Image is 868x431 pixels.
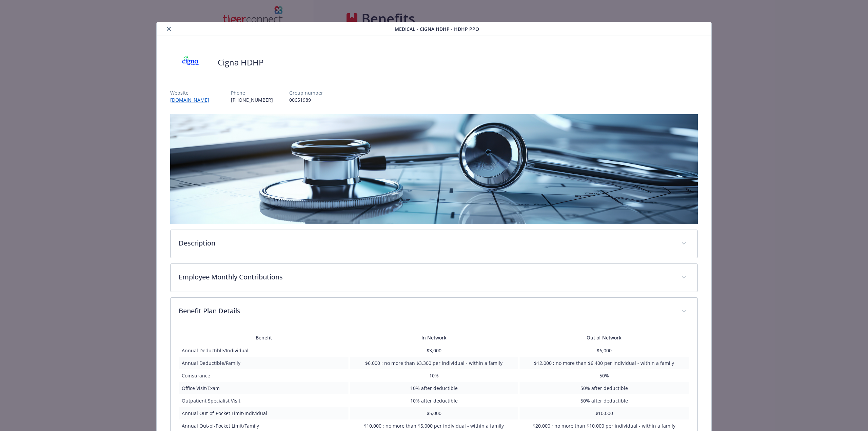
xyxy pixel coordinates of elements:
td: 10% [349,369,519,382]
td: $10,000 [519,407,689,419]
td: 10% after deductible [349,394,519,407]
td: 50% [519,369,689,382]
img: banner [170,114,698,224]
div: Description [171,230,697,258]
p: Group number [289,89,323,96]
p: Phone [231,89,273,96]
th: In Network [349,331,519,344]
a: [DOMAIN_NAME] [170,97,215,103]
h2: Cigna HDHP [218,57,263,68]
th: Benefit [179,331,349,344]
td: $5,000 [349,407,519,419]
td: 10% after deductible [349,382,519,394]
td: Coinsurance [179,369,349,382]
p: [PHONE_NUMBER] [231,96,273,103]
td: $6,000 ; no more than $3,300 per individual - within a family [349,357,519,369]
td: Annual Deductible/Individual [179,344,349,357]
td: Annual Out-of-Pocket Limit/Individual [179,407,349,419]
p: Employee Monthly Contributions [179,272,673,282]
span: Medical - Cigna HDHP - HDHP PPO [395,25,479,33]
td: 50% after deductible [519,382,689,394]
div: Employee Monthly Contributions [171,264,697,292]
p: Description [179,238,673,248]
td: Annual Deductible/Family [179,357,349,369]
td: $12,000 ; no more than $6,400 per individual - within a family [519,357,689,369]
td: 50% after deductible [519,394,689,407]
p: Website [170,89,215,96]
td: $3,000 [349,344,519,357]
th: Out of Network [519,331,689,344]
button: close [165,25,173,33]
td: Outpatient Specialist Visit [179,394,349,407]
td: $6,000 [519,344,689,357]
div: Benefit Plan Details [171,298,697,326]
p: 00651989 [289,96,323,103]
td: Office Visit/Exam [179,382,349,394]
img: CIGNA [170,52,211,73]
p: Benefit Plan Details [179,306,673,316]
